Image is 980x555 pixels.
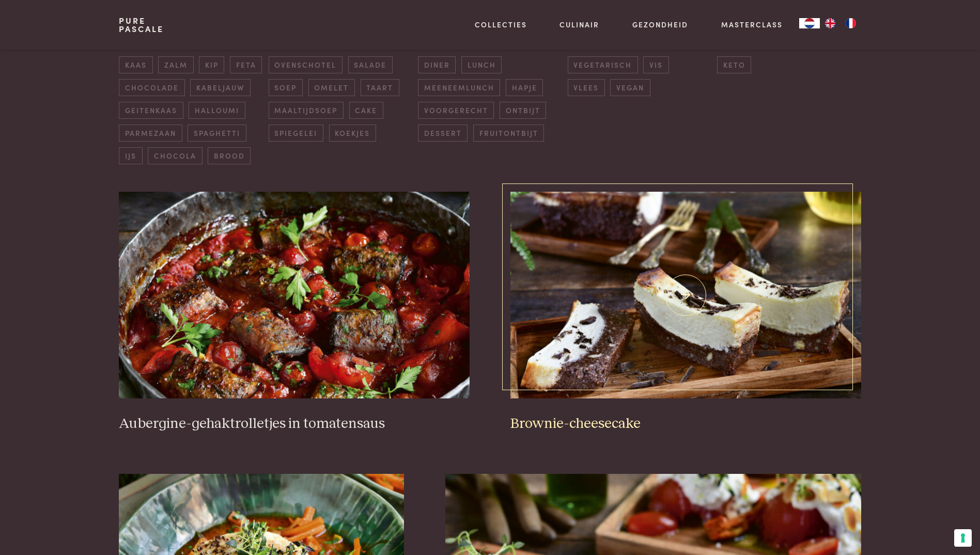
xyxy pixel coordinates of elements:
span: vlees [568,79,605,96]
a: Masterclass [721,19,783,30]
span: feta [230,56,262,73]
span: geitenkaas [119,102,183,119]
span: koekjes [329,125,376,142]
span: omelet [308,79,355,96]
span: vegetarisch [568,56,638,73]
button: Uw voorkeuren voor toestemming voor trackingtechnologieën [954,529,972,547]
a: Collecties [475,19,527,30]
span: ontbijt [500,102,546,119]
span: hapje [506,79,543,96]
span: vegan [610,79,650,96]
span: parmezaan [119,125,182,142]
span: spaghetti [188,125,246,142]
span: cake [349,102,383,119]
span: soep [269,79,303,96]
a: Aubergine-gehaktrolletjes in tomatensaus Aubergine-gehaktrolletjes in tomatensaus [119,192,469,433]
span: dessert [418,125,468,142]
a: EN [820,18,841,28]
span: ovenschotel [269,56,343,73]
span: halloumi [189,102,245,119]
span: brood [208,147,251,164]
span: fruitontbijt [473,125,544,142]
span: kip [199,56,224,73]
span: chocolade [119,79,184,96]
span: keto [717,56,751,73]
a: Culinair [559,19,599,30]
img: Brownie-cheesecake [510,192,861,398]
div: Language [799,18,820,28]
span: voorgerecht [418,102,494,119]
span: diner [418,56,456,73]
a: Brownie-cheesecake Brownie-cheesecake [510,192,861,433]
a: NL [799,18,820,28]
h3: Aubergine-gehaktrolletjes in tomatensaus [119,415,469,433]
span: salade [348,56,393,73]
span: chocola [148,147,202,164]
span: vis [643,56,668,73]
span: taart [361,79,399,96]
aside: Language selected: Nederlands [799,18,861,28]
h3: Brownie-cheesecake [510,415,861,433]
span: meeneemlunch [418,79,500,96]
ul: Language list [820,18,861,28]
span: zalm [158,56,193,73]
img: Aubergine-gehaktrolletjes in tomatensaus [119,192,469,398]
a: FR [841,18,861,28]
span: spiegelei [269,125,323,142]
a: Gezondheid [632,19,688,30]
span: ijs [119,147,142,164]
span: kabeljauw [190,79,250,96]
span: kaas [119,56,152,73]
span: lunch [461,56,502,73]
a: PurePascale [119,17,164,33]
span: maaltijdsoep [269,102,344,119]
